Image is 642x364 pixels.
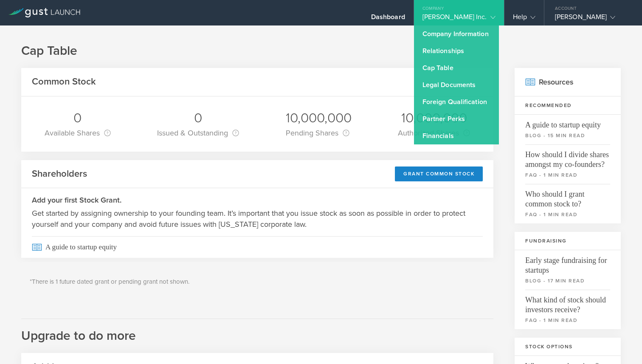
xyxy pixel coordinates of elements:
[398,127,470,139] div: Authorized Shares
[422,13,496,25] div: [PERSON_NAME] Inc.
[525,115,610,130] span: A guide to startup equity
[21,319,493,344] h2: Upgrade to do more
[525,277,610,285] small: blog - 17 min read
[600,323,642,364] iframe: Chat Widget
[525,184,610,209] span: Who should I grant common stock to?
[286,109,352,127] div: 10,000,000
[555,13,627,25] div: [PERSON_NAME]
[525,316,610,324] small: faq - 1 min read
[45,127,111,139] div: Available Shares
[525,171,610,179] small: faq - 1 min read
[513,13,535,25] div: Help
[32,76,96,88] h2: Common Stock
[515,68,621,96] h2: Resources
[21,236,493,258] a: A guide to startup equity
[32,195,483,206] h3: Add your first Stock Grant.
[371,13,405,25] div: Dashboard
[32,168,87,180] h2: Shareholders
[525,144,610,169] span: How should I divide shares amongst my co-founders?
[515,290,621,329] a: What kind of stock should investors receive?faq - 1 min read
[286,127,352,139] div: Pending Shares
[515,184,621,223] a: Who should I grant common stock to?faq - 1 min read
[515,338,621,356] h3: Stock Options
[515,96,621,115] h3: Recommended
[21,42,621,59] h1: Cap Table
[515,144,621,184] a: How should I divide shares amongst my co-founders?faq - 1 min read
[515,232,621,250] h3: Fundraising
[525,132,610,139] small: blog - 15 min read
[395,166,483,181] div: Grant Common Stock
[515,250,621,290] a: Early stage fundraising for startupsblog - 17 min read
[525,250,610,275] span: Early stage fundraising for startups
[45,109,111,127] div: 0
[525,211,610,218] small: faq - 1 min read
[30,277,485,287] p: *There is 1 future dated grant or pending grant not shown.
[157,127,239,139] div: Issued & Outstanding
[32,236,483,258] span: A guide to startup equity
[515,115,621,144] a: A guide to startup equityblog - 15 min read
[157,109,239,127] div: 0
[398,109,470,127] div: 10,000,000
[32,208,483,230] p: Get started by assigning ownership to your founding team. It’s important that you issue stock as ...
[525,290,610,315] span: What kind of stock should investors receive?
